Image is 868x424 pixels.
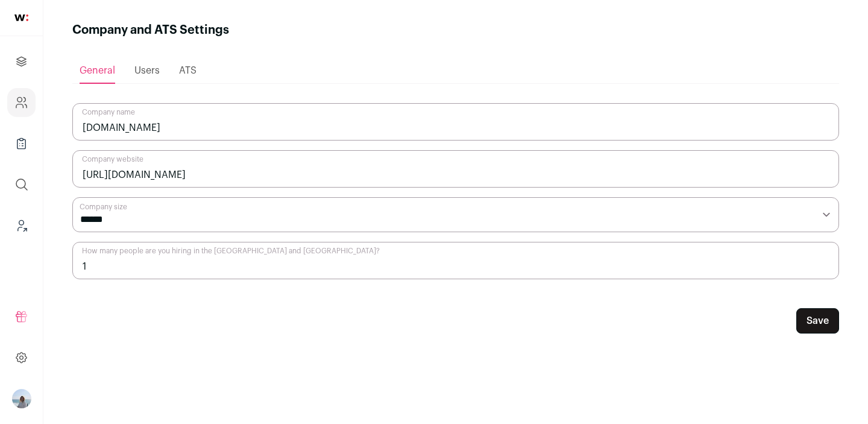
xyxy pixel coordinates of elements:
a: Leads (Backoffice) [7,211,36,240]
input: Company name [72,103,839,141]
a: Company Lists [7,129,36,158]
a: Projects [7,47,36,76]
input: How many people are you hiring in the US and Canada? [72,242,839,279]
img: wellfound-shorthand-0d5821cbd27db2630d0214b213865d53afaa358527fdda9d0ea32b1df1b89c2c.svg [14,14,28,21]
a: Users [134,59,160,83]
input: Company website [72,150,839,188]
span: General [80,66,115,75]
a: ATS [179,59,197,83]
img: 11561648-medium_jpg [12,389,31,408]
a: Company and ATS Settings [7,88,36,117]
button: Open dropdown [12,389,31,408]
button: Save [796,308,839,334]
span: Users [134,66,160,75]
h1: Company and ATS Settings [72,22,229,39]
span: ATS [179,66,197,75]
